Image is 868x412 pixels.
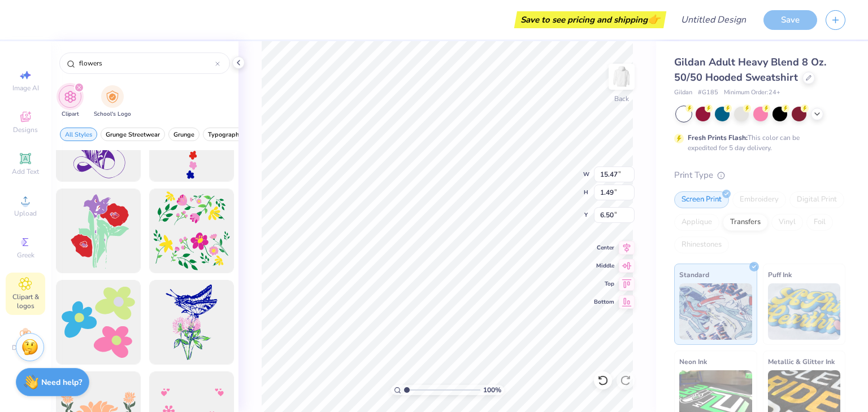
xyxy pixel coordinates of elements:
[679,269,709,280] span: Standard
[768,283,841,340] img: Puff Ink
[614,94,629,104] div: Back
[771,214,803,231] div: Vinyl
[101,128,165,141] button: filter button
[41,377,82,388] strong: Need help?
[208,130,242,139] span: Typography
[723,214,768,231] div: Transfers
[674,169,845,182] div: Print Type
[594,262,614,270] span: Middle
[674,55,826,84] span: Gildan Adult Heavy Blend 8 Oz. 50/50 Hooded Sweatshirt
[688,133,827,153] div: This color can be expedited for 5 day delivery.
[14,209,37,218] span: Upload
[768,269,792,280] span: Puff Ink
[674,236,729,253] div: Rhinestones
[94,85,131,119] div: filter for School's Logo
[688,133,748,142] strong: Fresh Prints Flash:
[594,280,614,288] span: Top
[672,8,755,31] input: Untitled Design
[78,58,215,69] input: Try "Stars"
[173,130,194,139] span: Grunge
[64,90,77,103] img: Clipart Image
[168,128,199,141] button: filter button
[12,167,39,176] span: Add Text
[806,214,833,231] div: Foil
[59,85,81,119] button: filter button
[94,85,131,119] button: filter button
[724,88,780,98] span: Minimum Order: 24 +
[789,191,844,208] div: Digital Print
[679,356,707,367] span: Neon Ink
[94,110,131,119] span: School's Logo
[698,88,718,98] span: # G185
[674,214,719,231] div: Applique
[517,11,663,28] div: Save to see pricing and shipping
[59,85,81,119] div: filter for Clipart
[106,130,160,139] span: Grunge Streetwear
[594,244,614,252] span: Center
[674,88,692,98] span: Gildan
[732,191,786,208] div: Embroidery
[6,292,45,310] span: Clipart & logos
[13,125,38,134] span: Designs
[12,343,39,352] span: Decorate
[594,298,614,306] span: Bottom
[17,251,34,260] span: Greek
[60,128,97,141] button: filter button
[674,191,729,208] div: Screen Print
[679,283,752,340] img: Standard
[768,356,835,367] span: Metallic & Glitter Ink
[12,84,39,93] span: Image AI
[65,130,92,139] span: All Styles
[203,128,248,141] button: filter button
[610,65,633,88] img: Back
[106,90,119,103] img: School's Logo Image
[648,12,660,26] span: 👉
[483,385,501,395] span: 100 %
[62,110,79,119] span: Clipart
